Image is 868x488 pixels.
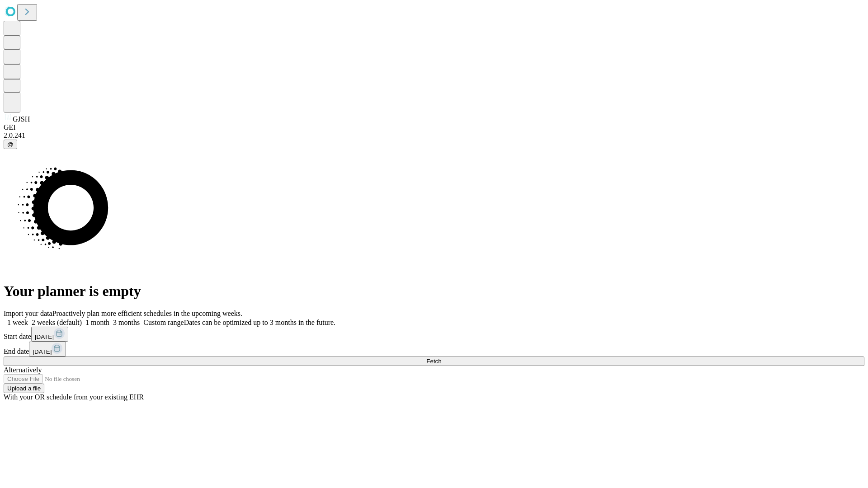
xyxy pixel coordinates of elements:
span: Proactively plan more efficient schedules in the upcoming weeks. [52,310,242,317]
button: [DATE] [29,342,66,357]
span: Import your data [4,310,52,317]
button: Fetch [4,357,864,366]
div: 2.0.241 [4,131,864,140]
span: 1 month [85,319,109,326]
span: 1 week [7,319,28,326]
h1: Your planner is empty [4,283,864,300]
button: @ [4,140,17,149]
span: Custom range [143,319,184,326]
span: Fetch [426,358,441,365]
button: [DATE] [31,327,68,342]
div: GEI [4,123,864,131]
span: Dates can be optimized up to 3 months in the future. [184,319,335,326]
button: Upload a file [4,384,44,393]
div: End date [4,342,864,357]
span: [DATE] [35,333,54,340]
span: [DATE] [33,348,52,355]
span: GJSH [13,115,30,123]
span: 3 months [113,319,140,326]
span: 2 weeks (default) [32,319,82,326]
span: @ [7,141,14,148]
div: Start date [4,327,864,342]
span: Alternatively [4,366,42,374]
span: With your OR schedule from your existing EHR [4,393,144,401]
